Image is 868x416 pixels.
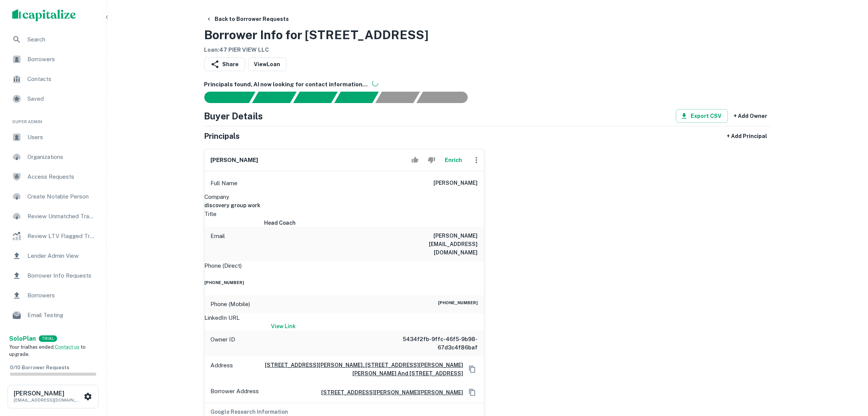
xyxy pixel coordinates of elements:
[27,232,96,241] span: Review LTV Flagged Transactions
[204,26,429,44] h3: Borrower Info for [STREET_ADDRESS]
[6,30,100,49] a: Search
[9,344,86,357] span: Your trial has ended. to upgrade.
[203,12,292,26] button: Back to Borrower Requests
[204,109,263,123] h4: Buyer Details
[6,247,100,265] a: Lender Admin View
[6,227,100,245] a: Review LTV Flagged Transactions
[27,271,96,280] span: Borrower Info Requests
[6,187,100,206] a: Create Notable Person
[293,92,338,103] div: Documents found, AI parsing details...
[334,92,379,103] div: Principals found, AI now looking for contact information...
[6,306,100,324] a: Email Testing
[211,361,233,378] p: Address
[27,172,96,181] span: Access Requests
[211,335,236,352] p: Owner ID
[8,385,99,408] button: [PERSON_NAME][EMAIL_ADDRESS][DOMAIN_NAME]
[27,251,96,260] span: Lender Admin View
[205,261,242,270] p: Phone (Direct)
[6,70,100,88] a: Contacts
[205,322,484,330] a: View Link
[6,326,100,344] a: Email Analytics
[27,133,96,142] span: Users
[27,75,96,84] span: Contacts
[205,210,484,219] p: Title
[10,365,69,370] span: 0 / 10 Borrower Requests
[375,92,420,103] div: Principals found, still searching for contact information. This may take time...
[6,207,100,225] a: Review Unmatched Transactions
[205,201,484,210] h6: discovery group work
[205,219,296,227] h6: Head Coach
[6,90,100,108] a: Saved
[6,110,100,128] li: Super Admin
[205,313,484,322] p: LinkedIn URL
[14,391,82,397] h6: [PERSON_NAME]
[387,335,478,352] h6: 5434f2fb-9ffc-46f5-9b98-67d3c4f86baf
[252,92,296,103] div: Your request is received and processing...
[441,152,466,168] button: Enrich
[39,335,57,342] div: TRIAL
[676,109,728,123] button: Export CSV
[55,344,80,350] a: Contact us
[6,267,100,285] a: Borrower Info Requests
[6,286,100,305] a: Borrowers
[205,322,296,330] h6: View Link
[211,156,258,165] h6: [PERSON_NAME]
[417,92,477,103] div: AI fulfillment process complete.
[724,129,771,143] button: + Add Principal
[6,50,100,68] a: Borrowers
[27,55,96,64] span: Borrowers
[204,57,245,71] button: Share
[236,361,463,378] a: [STREET_ADDRESS][PERSON_NAME], [STREET_ADDRESS][PERSON_NAME][PERSON_NAME] And [STREET_ADDRESS]
[27,291,96,300] span: Borrowers
[315,388,463,397] a: [STREET_ADDRESS][PERSON_NAME][PERSON_NAME]
[205,279,484,286] h6: [PHONE_NUMBER]
[211,232,225,257] p: Email
[425,152,438,168] button: Reject
[438,300,478,309] h6: [PHONE_NUMBER]
[467,387,478,398] button: Copy Address
[27,192,96,201] span: Create Notable Person
[204,130,240,142] h5: Principals
[27,152,96,162] span: Organizations
[9,334,36,343] a: SoloPlan
[204,46,429,54] h6: Loan : 47 PIER VIEW LLC
[211,179,238,188] p: Full Name
[467,364,478,375] button: Copy Address
[6,168,100,186] a: Access Requests
[6,148,100,166] a: Organizations
[211,408,478,416] h6: Google Research Information
[12,9,76,21] img: capitalize-logo.png
[205,192,484,202] p: Company
[248,57,287,71] a: ViewLoan
[195,92,252,103] div: Sending borrower request to AI...
[211,387,259,398] p: Borrower Address
[204,80,771,89] h6: Principals found, AI now looking for contact information...
[14,397,82,403] p: [EMAIL_ADDRESS][DOMAIN_NAME]
[387,232,478,257] h6: [PERSON_NAME][EMAIL_ADDRESS][DOMAIN_NAME]
[434,179,478,188] h6: [PERSON_NAME]
[830,355,868,392] iframe: Chat Widget
[27,212,96,221] span: Review Unmatched Transactions
[27,311,96,320] span: Email Testing
[9,335,36,342] strong: Solo Plan
[27,35,96,44] span: Search
[6,128,100,146] div: Users
[27,94,96,103] span: Saved
[731,109,771,123] button: + Add Owner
